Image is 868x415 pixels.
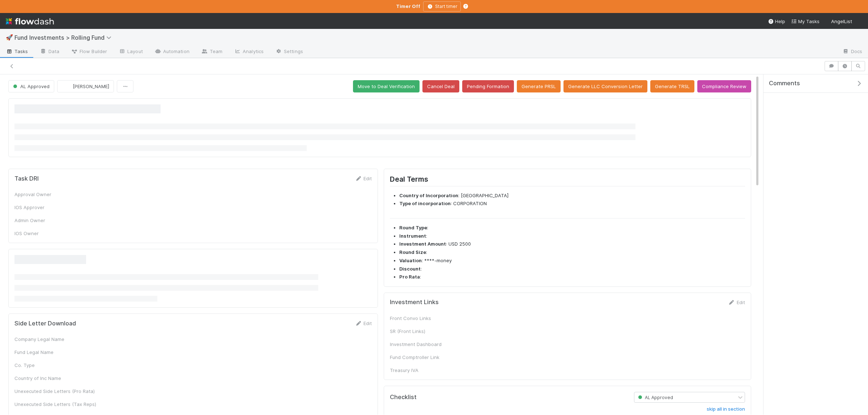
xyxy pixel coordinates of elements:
button: Cancel Deal [422,80,459,92]
button: [PERSON_NAME] [57,80,114,92]
strong: Instrument [399,233,426,239]
li: : [399,233,745,240]
strong: Round Type [399,225,427,230]
li: : [GEOGRAPHIC_DATA] [399,192,745,199]
a: Flow Builder [65,46,113,58]
li: : [399,265,745,273]
div: Company Legal Name [14,336,123,343]
div: Front Convo Links [390,315,498,322]
span: AL Approved [12,83,50,89]
li: : CORPORATION [399,200,745,207]
strong: Pro Rata [399,274,420,280]
button: Move to Deal Verification [353,80,420,92]
div: Unexecuted Side Letters (Tax Reps) [14,401,123,408]
img: logo-inverted-e16ddd16eac7371096b0.svg [6,15,54,27]
button: AL Approved [8,80,54,92]
strong: Discount [399,266,421,272]
div: Fund Legal Name [14,349,123,356]
a: Automation [149,46,195,58]
span: 🚀 [6,34,13,40]
div: SR (Front Links) [390,328,498,335]
span: My Tasks [791,18,820,24]
div: IOS Owner [14,230,123,237]
a: My Tasks [791,18,820,25]
a: Edit [355,176,372,181]
h5: Side Letter Download [14,320,76,327]
div: Investment Dashboard [390,341,498,348]
div: Unexecuted Side Letters (Pro Rata) [14,388,123,395]
a: Team [195,46,228,58]
div: Help [768,18,785,25]
h5: Checklist [390,394,417,401]
img: avatar_55b415e2-df6a-4422-95b4-4512075a58f2.png [855,18,862,25]
strong: Round Size [399,249,426,255]
div: Approval Owner [14,191,123,198]
span: [PERSON_NAME] [73,83,109,89]
a: Edit [355,320,372,326]
button: Start timer [423,1,461,12]
div: Fund Comptroller Link [390,354,498,361]
span: Tasks [6,48,28,55]
span: Comments [769,80,800,87]
h5: Task DRI [14,175,39,182]
span: AL Approved [637,395,673,400]
a: Settings [269,46,309,58]
a: skip all in section [707,406,745,415]
button: Generate TRSL [650,80,694,92]
h2: Deal Terms [390,175,745,186]
strong: Timer Off [396,3,420,9]
button: Generate LLC Conversion Letter [563,80,647,92]
img: avatar_ac990a78-52d7-40f8-b1fe-cbbd1cda261e.png [63,83,71,90]
li: : [399,273,745,281]
div: Co. Type [14,362,123,369]
span: AngelList [831,18,852,24]
div: Admin Owner [14,217,123,224]
div: Treasury IVA [390,367,498,374]
h6: skip all in section [707,406,745,412]
a: Edit [728,299,745,305]
a: Analytics [228,46,269,58]
a: Data [34,46,65,58]
strong: Type of incorporation [399,200,451,206]
strong: Valuation [399,258,422,263]
button: Compliance Review [697,80,751,92]
li: : USD 2500 [399,241,745,248]
div: IOS Approver [14,204,123,211]
strong: Country of Incorporation [399,193,458,198]
li: : [399,224,745,232]
button: Pending Formation [462,80,514,92]
span: Flow Builder [71,48,107,55]
h5: Investment Links [390,299,439,306]
strong: Investment Amount [399,241,446,247]
a: Layout [113,46,149,58]
a: Docs [837,46,868,58]
span: Fund Investments > Rolling Fund [14,34,115,41]
li: : [399,249,745,256]
div: Country of Inc Name [14,375,123,382]
button: Generate PRSL [517,80,561,92]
